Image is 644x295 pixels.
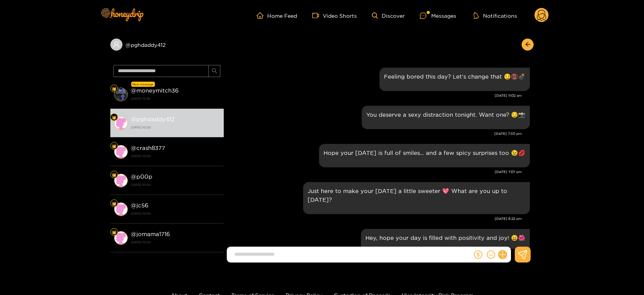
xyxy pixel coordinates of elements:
[525,42,531,48] span: arrow-left
[472,249,484,260] button: dollar
[303,182,530,214] div: Aug. 3, 6:22 pm
[384,72,525,81] p: Feeling bored this day? Let’s change that 😏📵💣
[308,187,525,204] p: Just here to make your [DATE] a little sweeter 💖 What are you up to [DATE]?
[208,65,220,77] button: search
[114,174,128,187] img: conversation
[131,124,220,131] strong: [DATE] 10:50
[312,12,357,19] a: Video Shorts
[228,216,522,221] div: [DATE] 6:22 pm
[366,110,525,119] p: You deserve a sexy distraction tonight. Want one? 😏📸
[131,181,220,188] strong: [DATE] 10:50
[112,173,116,177] img: Fan Level
[228,131,522,136] div: [DATE] 7:30 pm
[257,12,267,19] span: home
[112,86,116,91] img: Fan Level
[112,230,116,235] img: Fan Level
[522,39,534,51] button: arrow-left
[114,231,128,245] img: conversation
[131,202,149,209] strong: @ jc56
[312,12,323,19] span: video-camera
[257,12,297,19] a: Home Feed
[110,39,224,51] div: @pghdaddy412
[131,82,155,87] div: New message
[131,153,220,159] strong: [DATE] 10:50
[131,231,170,237] strong: @ jomama1716
[114,88,128,101] img: conversation
[131,210,220,217] strong: [DATE] 10:50
[112,201,116,206] img: Fan Level
[131,95,220,102] strong: [DATE] 15:49
[362,106,530,129] div: Aug. 1, 7:30 pm
[379,68,530,91] div: Aug. 1, 11:02 am
[361,229,530,252] div: Aug. 4, 10:30 am
[112,144,116,148] img: Fan Level
[113,41,120,48] span: user
[131,145,165,151] strong: @ crash8377
[228,93,522,98] div: [DATE] 11:02 am
[487,250,495,259] span: smile
[365,233,525,242] p: Hey, hope your day is filled with positivity and joy! 😄🌺
[324,148,525,157] p: Hope your [DATE] is full of smiles… and a few spicy surprises too 😉💋
[319,144,530,167] div: Aug. 2, 7:07 pm
[131,239,220,246] strong: [DATE] 10:50
[131,87,179,94] strong: @ moneymitch36
[471,12,519,19] button: Notifications
[212,68,217,74] span: search
[474,250,482,259] span: dollar
[114,202,128,216] img: conversation
[114,116,128,130] img: conversation
[228,169,522,175] div: [DATE] 7:07 pm
[114,145,128,159] img: conversation
[372,12,405,19] a: Discover
[420,11,456,20] div: Messages
[112,115,116,120] img: Fan Level
[131,116,175,122] strong: @ pghdaddy412
[131,173,152,180] strong: @ p00p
